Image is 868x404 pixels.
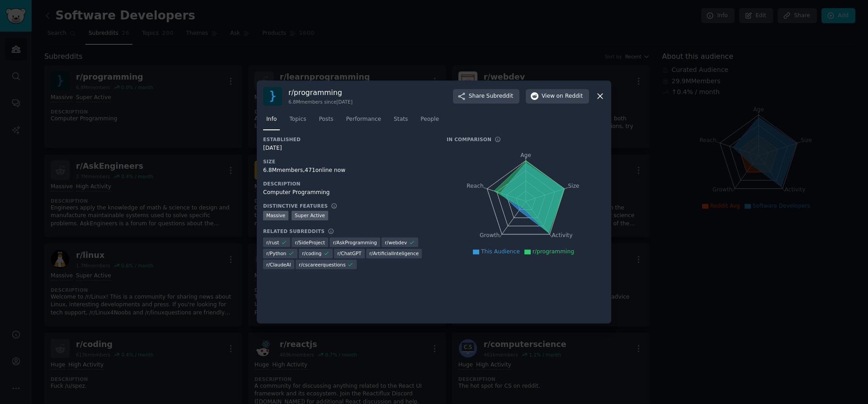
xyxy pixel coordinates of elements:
span: Topics [289,115,306,124]
tspan: Activity [552,232,573,238]
tspan: Growth [480,232,500,238]
span: r/ coding [302,250,321,257]
tspan: Size [568,182,579,189]
div: Computer Programming [263,189,434,197]
span: Info [266,115,277,124]
tspan: Age [520,152,531,158]
a: Performance [343,112,384,131]
span: r/programming [533,248,574,255]
div: 6.8M members, 471 online now [263,166,434,175]
span: r/ SideProject [295,239,325,246]
span: Subreddit [486,92,513,100]
h3: Description [263,181,434,187]
div: Super Active [292,211,328,220]
span: Performance [346,115,381,124]
span: r/ Python [266,250,286,257]
button: Viewon Reddit [526,89,589,104]
span: r/ ArtificialInteligence [369,250,419,257]
span: r/ webdev [385,239,407,246]
a: Topics [286,112,309,131]
img: programming [263,87,282,106]
span: r/ rust [266,239,279,246]
span: People [420,115,439,124]
h3: In Comparison [447,136,491,143]
span: View [542,92,583,100]
span: r/ AskProgramming [333,239,377,246]
a: Info [263,112,280,131]
span: r/ cscareerquestions [299,261,345,268]
span: Stats [394,115,408,124]
h3: r/ programming [288,88,353,97]
div: [DATE] [263,144,434,152]
span: Posts [319,115,333,124]
a: Stats [391,112,411,131]
h3: Established [263,136,434,143]
a: People [417,112,442,131]
h3: Related Subreddits [263,228,325,234]
div: 6.8M members since [DATE] [288,99,353,105]
div: Massive [263,211,288,220]
a: Posts [316,112,336,131]
button: ShareSubreddit [453,89,519,104]
span: on Reddit [557,92,583,100]
span: r/ ChatGPT [337,250,361,257]
h3: Size [263,158,434,165]
span: Share [469,92,513,100]
tspan: Reach [467,182,484,189]
span: r/ ClaudeAI [266,261,291,268]
h3: Distinctive Features [263,203,328,209]
span: This Audience [481,248,520,255]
